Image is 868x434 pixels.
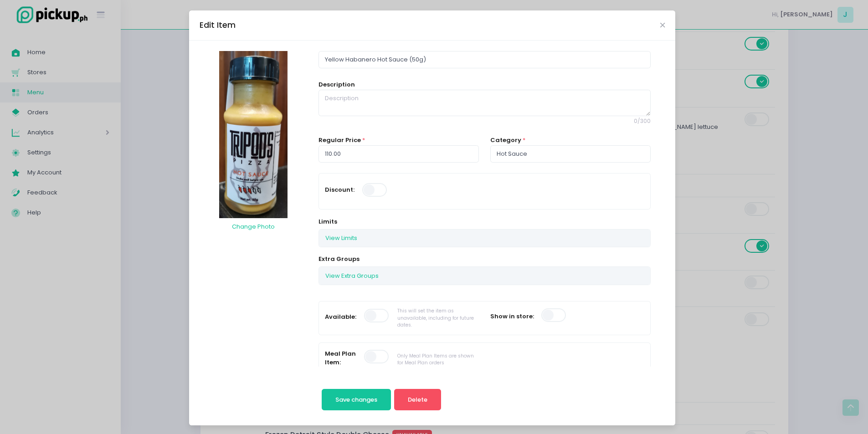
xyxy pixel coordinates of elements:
[319,267,385,284] button: View Extra Groups
[318,136,361,145] label: Regular Price
[200,19,236,31] div: Edit Item
[490,145,651,163] input: Category
[318,217,337,226] label: Limits
[325,349,356,367] label: Meal Plan Item:
[490,136,521,145] label: Category
[397,307,479,329] div: This will set the item as unavailable, including for future dates.
[325,312,356,322] label: Available:
[408,395,427,404] span: Delete
[490,312,534,321] label: Show in store:
[219,51,288,218] img: Item Photo
[319,230,364,247] button: View Limits
[318,145,479,163] input: Regular Price
[318,255,360,264] label: Extra Groups
[231,218,275,235] button: Change Photo
[660,23,665,27] button: Close
[318,80,355,89] label: Description
[335,395,377,404] span: Save changes
[394,389,442,411] button: Delete
[397,352,479,367] div: Only Meal Plan Items are shown for Meal Plan orders
[318,117,650,126] span: 0 / 300
[325,185,354,194] label: Discount:
[322,389,391,411] button: Save changes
